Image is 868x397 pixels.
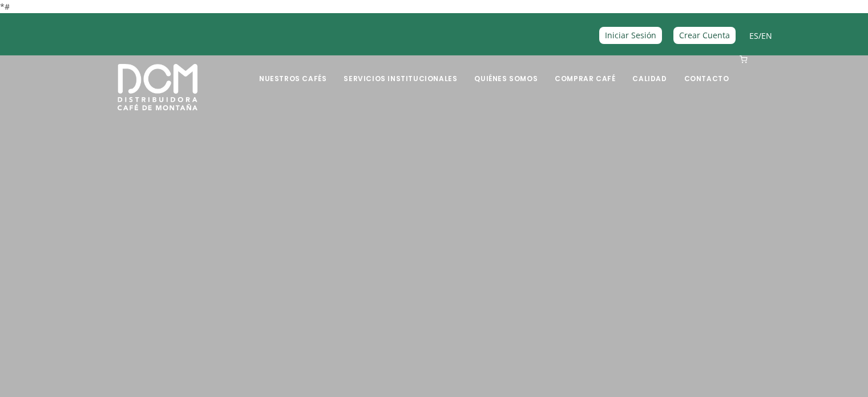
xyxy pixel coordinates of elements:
a: Nuestros Cafés [252,57,333,83]
span: / [749,29,772,42]
a: Calidad [625,57,673,83]
a: Comprar Café [548,57,622,83]
a: Contacto [677,57,736,83]
a: Iniciar Sesión [599,27,662,43]
a: ES [749,30,758,41]
a: Crear Cuenta [673,27,736,43]
a: Quiénes Somos [467,57,544,83]
a: Servicios Institucionales [337,57,464,83]
a: EN [761,30,772,41]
